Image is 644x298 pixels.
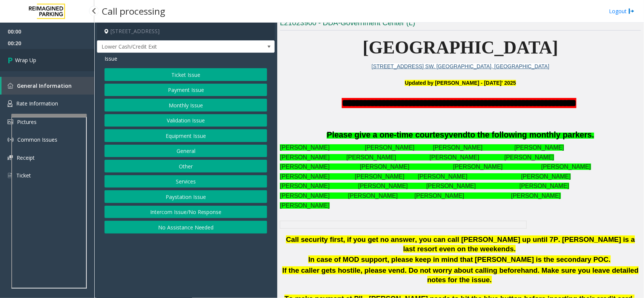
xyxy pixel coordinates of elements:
[405,80,516,86] font: Updated by [PERSON_NAME] - [DATE]' 2025
[280,202,330,209] span: [PERSON_NAME]
[8,83,13,89] img: 'icon'
[308,255,610,263] b: In case of MOD support, please keep in mind that [PERSON_NAME] is the secondary POC.
[363,37,558,57] span: [GEOGRAPHIC_DATA]
[629,7,635,15] img: logout
[449,130,468,139] span: vend
[327,130,449,139] span: Please give a one-time courtesy
[280,183,569,189] span: [PERSON_NAME] [PERSON_NAME] [PERSON_NAME] [PERSON_NAME]
[97,23,275,40] h4: [STREET_ADDRESS]
[8,119,13,124] img: 'icon'
[105,99,267,112] button: Monthly Issue
[105,55,117,63] span: Issue
[105,114,267,127] button: Validation Issue
[105,175,267,188] button: Services
[105,129,267,142] button: Equipment Issue
[105,221,267,234] button: No Assistance Needed
[8,172,12,179] img: 'icon'
[17,82,72,89] span: General Information
[372,63,549,69] a: [STREET_ADDRESS] SW. [GEOGRAPHIC_DATA], [GEOGRAPHIC_DATA]
[105,206,267,219] button: Intercom Issue/No Response
[286,235,635,253] span: Call security first, if you get no answer, you can call [PERSON_NAME] up until 7P. [PERSON_NAME] ...
[468,130,594,139] span: to the following monthly parkers.
[98,2,169,20] h3: Call processing
[97,41,239,53] span: Lower Cash/Credit Exit
[105,84,267,96] button: Payment Issue
[280,193,561,199] span: [PERSON_NAME] [PERSON_NAME] [PERSON_NAME] [PERSON_NAME]
[280,164,591,170] span: [PERSON_NAME] [PERSON_NAME] [PERSON_NAME] [PERSON_NAME]
[105,160,267,173] button: Other
[105,190,267,203] button: Paystation Issue
[609,7,635,15] a: Logout
[280,154,554,160] span: [PERSON_NAME] [PERSON_NAME] [PERSON_NAME] [PERSON_NAME]
[280,173,571,180] span: [PERSON_NAME] [PERSON_NAME] [PERSON_NAME] [PERSON_NAME]
[105,68,267,81] button: Ticket Issue
[282,266,638,284] span: If the caller gets hostile, please vend. Do not worry about calling beforehand. Make sure you lea...
[15,56,36,64] span: Wrap Up
[8,100,12,107] img: 'icon'
[105,145,267,157] button: General
[8,155,13,160] img: 'icon'
[2,77,94,95] a: General Information
[16,100,58,107] span: Rate Information
[280,18,641,31] h3: L21023900 - DDA-Government Center (L)
[280,144,564,151] span: [PERSON_NAME] [PERSON_NAME] [PERSON_NAME] [PERSON_NAME]
[8,137,14,143] img: 'icon'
